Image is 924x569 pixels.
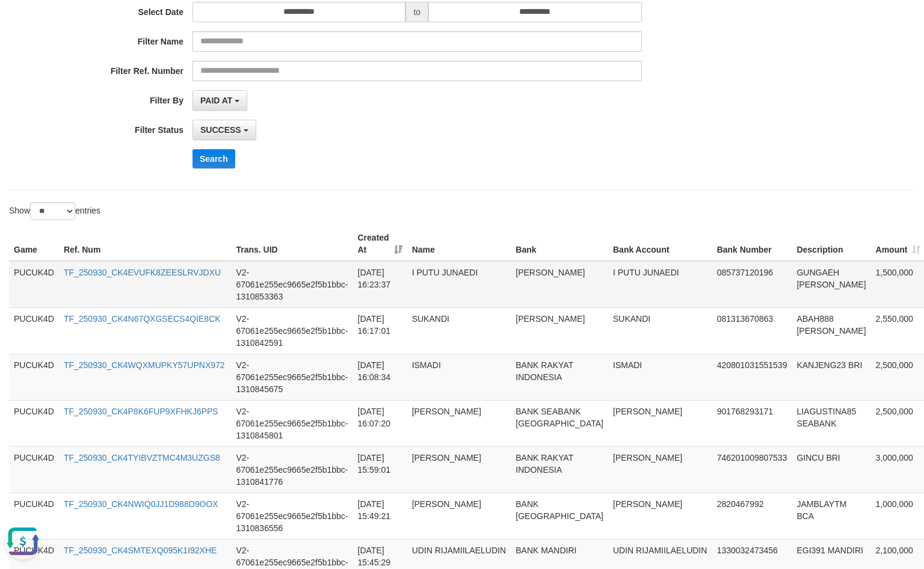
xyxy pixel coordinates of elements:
[353,354,407,400] td: [DATE] 16:08:34
[608,400,712,446] td: [PERSON_NAME]
[407,400,511,446] td: [PERSON_NAME]
[9,446,59,493] td: PUCUK4D
[511,493,608,539] td: BANK [GEOGRAPHIC_DATA]
[608,354,712,400] td: ISMADI
[712,307,792,354] td: 081313670863
[59,227,232,261] th: Ref. Num
[511,261,608,308] td: [PERSON_NAME]
[192,90,247,111] button: PAID AT
[407,307,511,354] td: SUKANDI
[353,227,407,261] th: Created At: activate to sort column ascending
[407,493,511,539] td: [PERSON_NAME]
[64,360,225,370] a: TF_250930_CK4WQXMUPKY57UPNX972
[407,227,511,261] th: Name
[9,354,59,400] td: PUCUK4D
[353,446,407,493] td: [DATE] 15:59:01
[712,400,792,446] td: 901768293171
[792,400,870,446] td: LIAGUSTINA85 SEABANK
[200,96,232,105] span: PAID AT
[712,227,792,261] th: Bank Number
[608,261,712,308] td: I PUTU JUNAEDI
[712,493,792,539] td: 2820467992
[712,261,792,308] td: 085737120196
[5,5,41,41] button: Open LiveChat chat widget
[511,446,608,493] td: BANK RAKYAT INDONESIA
[792,307,870,354] td: ABAH888 [PERSON_NAME]
[64,407,218,416] a: TF_250930_CK4P8K6FUP9XFHKJ6PPS
[353,261,407,308] td: [DATE] 16:23:37
[192,149,235,168] button: Search
[608,446,712,493] td: [PERSON_NAME]
[192,120,256,140] button: SUCCESS
[608,307,712,354] td: SUKANDI
[792,354,870,400] td: KANJENG23 BRI
[30,202,75,220] select: Showentries
[353,307,407,354] td: [DATE] 16:17:01
[231,400,353,446] td: V2-67061e255ec9665e2f5b1bbc-1310845801
[9,261,59,308] td: PUCUK4D
[64,546,217,555] a: TF_250930_CK4SMTEXQ095K1I92XHE
[511,354,608,400] td: BANK RAKYAT INDONESIA
[231,261,353,308] td: V2-67061e255ec9665e2f5b1bbc-1310853363
[231,307,353,354] td: V2-67061e255ec9665e2f5b1bbc-1310842591
[712,446,792,493] td: 746201009807533
[9,307,59,354] td: PUCUK4D
[608,227,712,261] th: Bank Account
[792,446,870,493] td: GINCU BRI
[9,202,100,220] label: Show entries
[231,354,353,400] td: V2-67061e255ec9665e2f5b1bbc-1310845675
[231,446,353,493] td: V2-67061e255ec9665e2f5b1bbc-1310841776
[200,125,241,135] span: SUCCESS
[64,268,221,277] a: TF_250930_CK4EVUFK8ZEESLRVJDXU
[64,314,221,324] a: TF_250930_CK4N67QXGSECS4QIE8CK
[792,227,870,261] th: Description
[407,261,511,308] td: I PUTU JUNAEDI
[511,227,608,261] th: Bank
[792,493,870,539] td: JAMBLAYTM BCA
[64,453,220,463] a: TF_250930_CK4TYIBVZTMC4M3UZGS8
[608,493,712,539] td: [PERSON_NAME]
[407,354,511,400] td: ISMADI
[792,261,870,308] td: GUNGAEH [PERSON_NAME]
[9,227,59,261] th: Game
[231,493,353,539] td: V2-67061e255ec9665e2f5b1bbc-1310836556
[9,400,59,446] td: PUCUK4D
[353,400,407,446] td: [DATE] 16:07:20
[231,227,353,261] th: Trans. UID
[353,493,407,539] td: [DATE] 15:49:21
[511,307,608,354] td: [PERSON_NAME]
[9,493,59,539] td: PUCUK4D
[712,354,792,400] td: 420801031551539
[511,400,608,446] td: BANK SEABANK [GEOGRAPHIC_DATA]
[64,499,218,509] a: TF_250930_CK4NWIQ0JJ1D988D9OOX
[407,446,511,493] td: [PERSON_NAME]
[405,2,428,22] span: to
